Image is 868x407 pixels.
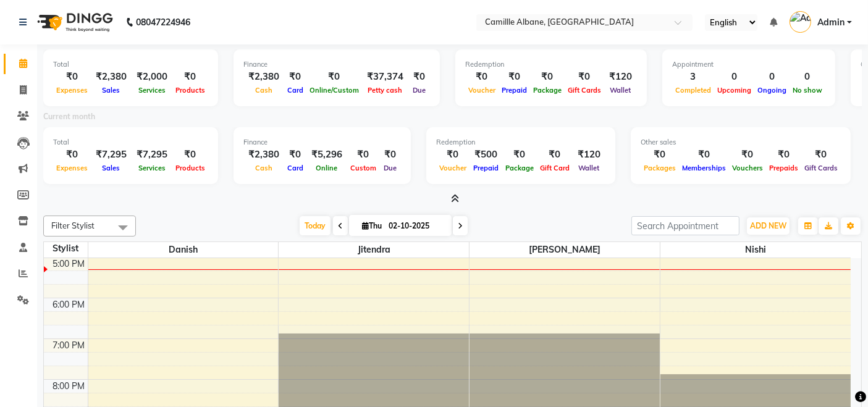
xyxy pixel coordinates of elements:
[436,148,470,162] div: ₹0
[284,164,306,172] span: Card
[135,164,169,172] span: Services
[136,5,190,40] b: 08047224946
[279,242,469,258] span: Jitendra
[381,164,400,172] span: Due
[565,70,604,84] div: ₹0
[530,86,565,94] span: Package
[379,148,401,162] div: ₹0
[32,5,116,40] img: logo
[679,148,729,162] div: ₹0
[243,148,284,162] div: ₹2,380
[306,86,362,94] span: Online/Custom
[385,217,447,235] input: 2025-10-02
[672,59,825,70] div: Appointment
[499,86,530,94] span: Prepaid
[754,86,790,94] span: Ongoing
[679,164,729,172] span: Memberships
[766,164,801,172] span: Prepaids
[135,86,169,94] span: Services
[306,148,347,162] div: ₹5,296
[604,70,637,84] div: ₹120
[284,148,306,162] div: ₹0
[284,86,306,94] span: Card
[132,70,172,84] div: ₹2,000
[53,59,208,70] div: Total
[347,148,379,162] div: ₹0
[465,86,499,94] span: Voucher
[51,380,88,393] div: 8:00 PM
[313,164,341,172] span: Online
[365,86,406,94] span: Petty cash
[91,148,132,162] div: ₹7,295
[714,86,754,94] span: Upcoming
[53,164,91,172] span: Expenses
[801,164,841,172] span: Gift Cards
[300,216,331,235] span: Today
[465,59,637,70] div: Redemption
[631,216,739,235] input: Search Appointment
[747,217,790,235] button: ADD NEW
[576,164,603,172] span: Wallet
[408,70,430,84] div: ₹0
[502,148,537,162] div: ₹0
[243,137,401,148] div: Finance
[470,148,502,162] div: ₹500
[347,164,379,172] span: Custom
[499,70,530,84] div: ₹0
[359,221,385,230] span: Thu
[607,86,634,94] span: Wallet
[436,164,470,172] span: Voucher
[252,86,276,94] span: Cash
[801,148,841,162] div: ₹0
[252,164,276,172] span: Cash
[729,164,766,172] span: Vouchers
[537,148,573,162] div: ₹0
[43,111,95,122] label: Current month
[790,86,825,94] span: No show
[172,148,208,162] div: ₹0
[790,70,825,84] div: 0
[502,164,537,172] span: Package
[641,148,679,162] div: ₹0
[172,86,208,94] span: Products
[99,164,124,172] span: Sales
[470,164,502,172] span: Prepaid
[53,137,208,148] div: Total
[766,148,801,162] div: ₹0
[243,59,430,70] div: Finance
[729,148,766,162] div: ₹0
[470,242,660,258] span: [PERSON_NAME]
[44,242,88,255] div: Stylist
[362,70,408,84] div: ₹37,374
[790,11,811,33] img: Admin
[88,242,279,258] span: Danish
[537,164,573,172] span: Gift Card
[51,298,88,311] div: 6:00 PM
[750,221,786,230] span: ADD NEW
[410,86,429,94] span: Due
[754,70,790,84] div: 0
[641,164,679,172] span: Packages
[573,148,605,162] div: ₹120
[132,148,172,162] div: ₹7,295
[306,70,362,84] div: ₹0
[530,70,565,84] div: ₹0
[172,70,208,84] div: ₹0
[172,164,208,172] span: Products
[51,258,88,271] div: 5:00 PM
[53,148,91,162] div: ₹0
[53,70,91,84] div: ₹0
[51,220,95,230] span: Filter Stylist
[660,242,851,258] span: Nishi
[565,86,604,94] span: Gift Cards
[51,339,88,352] div: 7:00 PM
[284,70,306,84] div: ₹0
[99,86,124,94] span: Sales
[91,70,132,84] div: ₹2,380
[641,137,841,148] div: Other sales
[243,70,284,84] div: ₹2,380
[672,70,714,84] div: 3
[53,86,91,94] span: Expenses
[436,137,605,148] div: Redemption
[465,70,499,84] div: ₹0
